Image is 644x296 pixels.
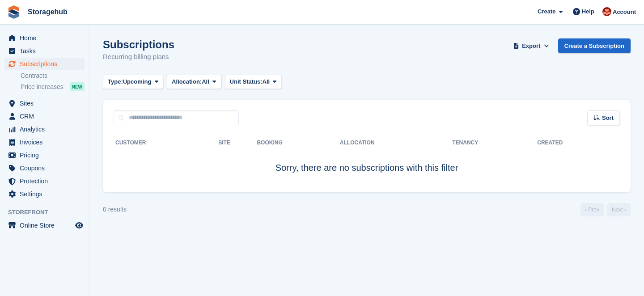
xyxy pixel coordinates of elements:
span: All [202,77,209,86]
span: Online Store [20,219,73,232]
img: stora-icon-8386f47178a22dfd0bd8f6a31ec36ba5ce8667c1dd55bd0f319d3a0aa187defe.svg [7,5,21,19]
button: Export [512,38,551,53]
a: Previous [580,203,604,216]
a: Next [607,203,631,216]
a: menu [4,219,85,232]
p: Recurring billing plans [103,52,174,62]
a: Create a Subscription [558,38,631,53]
span: Allocation: [172,77,202,86]
span: Upcoming [123,77,152,86]
span: All [263,77,270,86]
span: Coupons [20,162,73,174]
span: Help [582,7,594,16]
a: Contracts [21,72,85,80]
span: Tasks [20,45,73,57]
th: Created [537,136,620,150]
a: menu [4,110,85,123]
span: Invoices [20,136,73,148]
a: Preview store [74,220,85,231]
div: NEW [70,82,85,91]
span: Price increases [21,83,64,91]
span: Analytics [20,123,73,135]
span: Export [522,42,540,51]
a: menu [4,32,85,44]
nav: Page [579,203,632,216]
a: menu [4,162,85,174]
a: menu [4,136,85,148]
a: menu [4,188,85,200]
th: Booking [257,136,339,150]
span: Settings [20,188,73,200]
a: Storagehub [24,4,71,19]
span: CRM [20,110,73,123]
th: Tenancy [452,136,483,150]
span: Create [538,7,555,16]
span: Pricing [20,149,73,161]
a: menu [4,175,85,187]
span: Sorry, there are no subscriptions with this filter [275,163,458,173]
button: Unit Status: All [225,75,282,89]
span: Type: [108,77,123,86]
span: Protection [20,175,73,187]
a: menu [4,45,85,57]
a: menu [4,97,85,110]
span: Unit Status: [230,77,263,86]
a: menu [4,58,85,70]
a: menu [4,123,85,135]
a: menu [4,149,85,161]
th: Customer [114,136,218,150]
span: Account [613,8,636,17]
th: Site [218,136,257,150]
button: Type: Upcoming [103,75,163,89]
span: Sites [20,97,73,110]
div: 0 results [103,205,127,214]
img: Nick [602,7,611,16]
a: Price increases NEW [21,82,85,92]
span: Sort [602,114,614,123]
span: Home [20,32,73,44]
h1: Subscriptions [103,38,174,51]
span: Storefront [8,208,89,217]
th: Allocation [340,136,452,150]
span: Subscriptions [20,58,73,70]
button: Allocation: All [167,75,221,89]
